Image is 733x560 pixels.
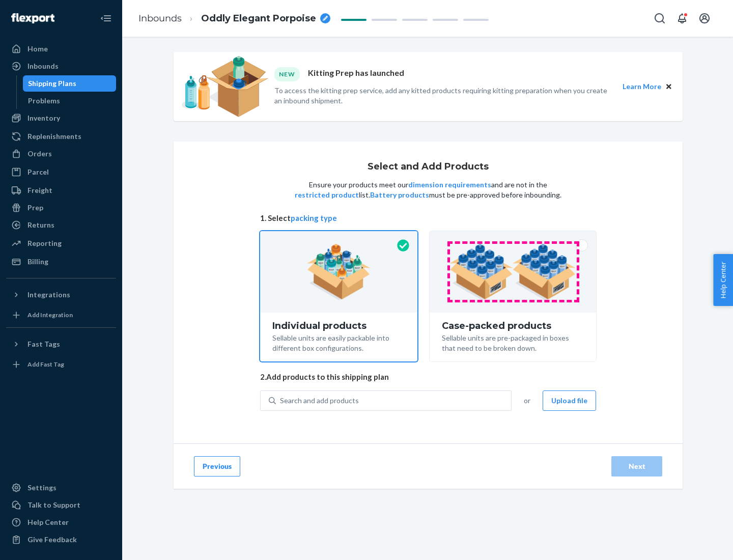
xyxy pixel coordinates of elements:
div: Problems [28,96,60,106]
div: Add Integration [27,311,73,319]
a: Problems [23,93,117,109]
span: Oddly Elegant Porpoise [201,12,316,25]
div: Individual products [272,321,405,331]
div: Billing [27,257,48,267]
a: Add Fast Tag [6,356,116,373]
a: Home [6,41,116,57]
div: Case-packed products [442,321,584,331]
div: Sellable units are easily packable into different box configurations. [272,331,405,353]
div: Fast Tags [27,339,60,349]
a: Freight [6,182,116,199]
a: Talk to Support [6,497,116,513]
span: 2. Add products to this shipping plan [260,372,596,382]
a: Replenishments [6,128,116,145]
div: Parcel [27,167,49,177]
div: Freight [27,185,52,195]
a: Parcel [6,164,116,180]
a: Help Center [6,514,116,530]
div: Returns [27,220,54,230]
div: Prep [27,203,43,213]
a: Billing [6,254,116,270]
a: Returns [6,217,116,233]
ol: breadcrumbs [130,4,339,34]
div: Inbounds [27,61,59,71]
h1: Select and Add Products [368,162,489,172]
div: Add Fast Tag [27,360,64,369]
button: Battery products [370,190,429,200]
p: Ensure your products meet our and are not in the list. must be pre-approved before inbounding. [294,180,562,200]
div: Shipping Plans [28,78,76,89]
button: Open account menu [694,8,715,29]
button: Fast Tags [6,336,116,352]
div: NEW [274,67,300,81]
button: Integrations [6,287,116,303]
div: Inventory [27,113,60,123]
a: Inbounds [138,13,182,24]
a: Inbounds [6,58,116,74]
button: Learn More [623,81,661,92]
a: Orders [6,146,116,162]
a: Add Integration [6,307,116,323]
a: Shipping Plans [23,75,117,92]
a: Reporting [6,235,116,251]
div: Talk to Support [27,500,80,510]
span: or [524,396,530,406]
div: Search and add products [280,396,359,406]
span: 1. Select [260,213,596,223]
div: Settings [27,483,57,493]
button: Give Feedback [6,531,116,548]
button: Close [663,81,674,92]
a: Prep [6,200,116,216]
button: Help Center [713,254,733,306]
img: Flexport logo [11,13,54,23]
div: Sellable units are pre-packaged in boxes that need to be broken down. [442,331,584,353]
button: dimension requirements [408,180,491,190]
div: Replenishments [27,131,81,142]
button: Next [611,456,662,477]
button: packing type [291,213,337,223]
div: Orders [27,149,52,159]
button: Close Navigation [96,8,116,29]
div: Help Center [27,517,69,527]
button: restricted product [295,190,359,200]
button: Previous [194,456,240,477]
div: Give Feedback [27,535,77,545]
div: Next [620,461,654,471]
a: Inventory [6,110,116,126]
div: Integrations [27,290,70,300]
img: individual-pack.facf35554cb0f1810c75b2bd6df2d64e.png [307,244,371,300]
p: To access the kitting prep service, add any kitted products requiring kitting preparation when yo... [274,86,613,106]
button: Upload file [543,390,596,411]
div: Home [27,44,48,54]
img: case-pack.59cecea509d18c883b923b81aeac6d0b.png [449,244,576,300]
div: Reporting [27,238,62,248]
a: Settings [6,480,116,496]
button: Open notifications [672,8,692,29]
p: Kitting Prep has launched [308,67,404,81]
button: Open Search Box [650,8,670,29]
